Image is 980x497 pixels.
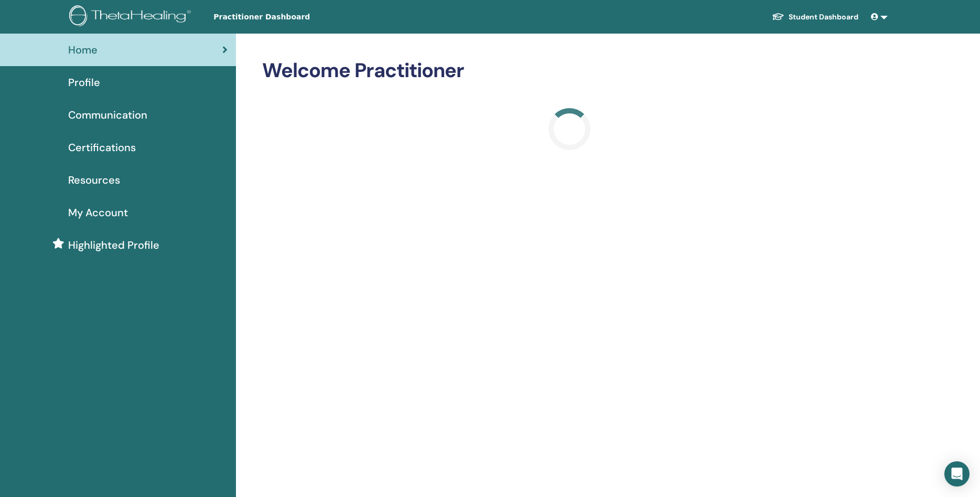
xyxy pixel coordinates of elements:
div: Open Intercom Messenger [944,461,970,487]
span: Communication [68,107,147,123]
span: My Account [68,205,128,220]
h2: Welcome Practitioner [262,59,877,83]
span: Certifications [68,140,136,155]
span: Profile [68,75,100,90]
span: Home [68,42,98,58]
img: logo.png [69,5,195,29]
span: Highlighted Profile [68,237,159,253]
span: Resources [68,172,120,188]
a: Student Dashboard [763,7,867,27]
span: Practitioner Dashboard [213,12,371,23]
img: graduation-cap-white.svg [772,12,784,21]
